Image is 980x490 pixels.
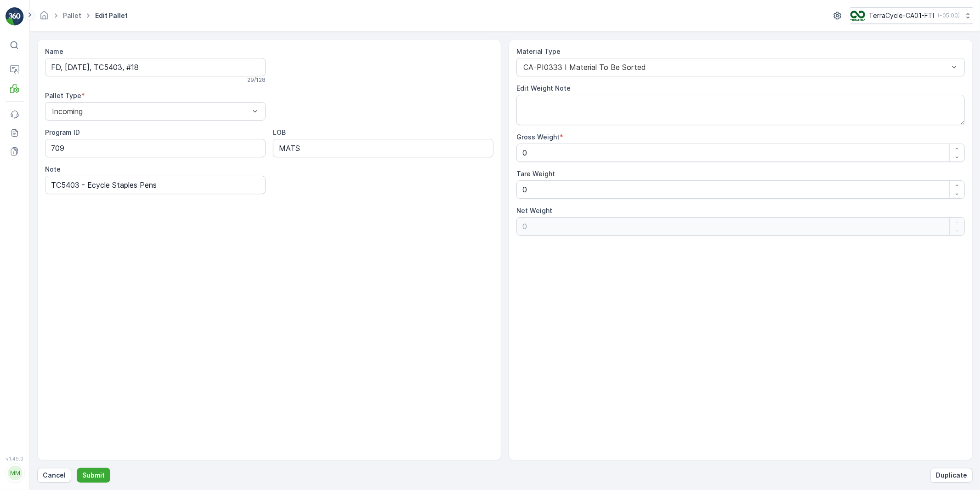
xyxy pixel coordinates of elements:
[850,7,973,24] button: TerraCycle-CA01-FTI(-05:00)
[516,84,571,92] label: Edit Weight Note
[8,466,23,480] div: MM
[516,47,561,55] label: Material Type
[6,463,24,483] button: MM
[43,471,66,480] p: Cancel
[37,468,71,483] button: Cancel
[869,11,934,20] p: TerraCycle-CA01-FTI
[45,128,80,136] label: Program ID
[45,47,63,55] label: Name
[938,12,960,19] p: ( -05:00 )
[6,456,24,461] span: v 1.49.0
[6,7,24,26] img: logo
[516,170,555,178] label: Tare Weight
[82,471,105,480] p: Submit
[45,92,81,99] label: Pallet Type
[39,14,49,22] a: Homepage
[930,468,973,483] button: Duplicate
[63,12,81,19] a: Pallet
[45,165,61,173] label: Note
[77,468,110,483] button: Submit
[247,76,266,84] p: 29 / 128
[93,11,130,20] span: Edit Pallet
[936,471,967,480] p: Duplicate
[273,128,286,136] label: LOB
[516,133,560,141] label: Gross Weight
[516,207,552,214] label: Net Weight
[850,11,865,21] img: TC_BVHiTW6.png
